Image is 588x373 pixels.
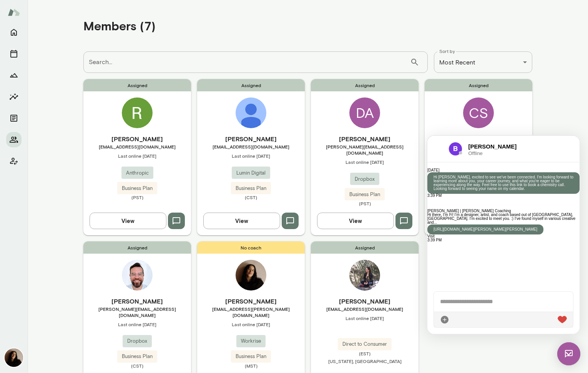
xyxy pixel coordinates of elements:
[83,134,191,144] h6: [PERSON_NAME]
[83,79,191,91] span: Assigned
[203,213,280,229] button: View
[317,213,394,229] button: View
[5,348,23,367] img: Fiona Nodar
[83,297,191,306] h6: [PERSON_NAME]
[130,179,140,188] div: Live Reaction
[197,321,305,327] span: Last online [DATE]
[311,315,419,321] span: Last online [DATE]
[311,350,419,356] span: (EST)
[122,260,153,290] img: Chris Meeks
[13,179,22,188] div: Attach
[6,46,22,61] button: Sessions
[425,153,532,159] span: Last online [DATE]
[6,132,22,147] button: Members
[122,97,153,128] img: Ryn Linthicum
[83,153,191,159] span: Last online [DATE]
[425,79,532,91] span: Assigned
[121,169,153,177] span: Anthropic
[338,340,392,348] span: Direct to Consumer
[231,185,271,192] span: Business Plan
[328,358,402,364] span: [US_STATE], [GEOGRAPHIC_DATA]
[6,153,22,169] button: Client app
[349,260,380,290] img: Jenesis M Gallego
[425,194,532,200] span: (EST)
[232,169,270,177] span: Lumin Digital
[311,241,419,254] span: Assigned
[231,353,271,360] span: Business Plan
[83,363,191,369] span: (CST)
[130,180,140,188] img: heart
[425,134,532,144] h6: Catt Small
[197,194,305,200] span: (CST)
[311,144,419,156] span: [PERSON_NAME][EMAIL_ADDRESS][DOMAIN_NAME]
[83,194,191,200] span: (PST)
[117,185,157,192] span: Business Plan
[197,241,305,254] span: No coach
[41,7,102,15] h6: [PERSON_NAME]
[197,79,305,91] span: Assigned
[83,241,191,254] span: Assigned
[425,144,532,150] span: [EMAIL_ADDRESS][DOMAIN_NAME]
[6,91,110,96] a: [URL][DOMAIN_NAME][PERSON_NAME][PERSON_NAME]
[236,337,266,345] span: Workrise
[197,144,305,150] span: [EMAIL_ADDRESS][DOMAIN_NAME]
[21,6,35,20] img: data:image/png;base64,iVBORw0KGgoAAAANSUhEUgAAAMgAAADICAYAAACtWK6eAAAAAXNSR0IArs4c6QAACz9JREFUeF7...
[90,213,166,229] button: View
[197,297,305,306] h6: [PERSON_NAME]
[311,134,419,144] h6: [PERSON_NAME]
[345,191,385,198] span: Business Plan
[236,260,266,290] img: Fiona Nodar
[349,97,380,128] div: DA
[236,97,266,128] img: Brandon Griswold
[197,363,305,369] span: (MST)
[83,321,191,327] span: Last online [DATE]
[117,353,157,360] span: Business Plan
[6,40,146,55] p: Hi [PERSON_NAME], excited to see we've been connected. I'm looking forward to learning more about...
[6,25,22,40] button: Home
[350,175,379,183] span: Dropbox
[83,306,191,318] span: [PERSON_NAME][EMAIL_ADDRESS][DOMAIN_NAME]
[311,200,419,206] span: (PST)
[197,153,305,159] span: Last online [DATE]
[463,97,494,128] div: CS
[6,68,22,83] button: Growth Plan
[6,89,22,104] button: Insights
[434,51,532,73] div: Most Recent
[311,306,419,312] span: [EMAIL_ADDRESS][DOMAIN_NAME]
[41,15,102,20] span: Offline
[197,306,305,318] span: [EMAIL_ADDRESS][PERSON_NAME][DOMAIN_NAME]
[311,297,419,306] h6: [PERSON_NAME]
[311,159,419,165] span: Last online [DATE]
[83,144,191,150] span: [EMAIL_ADDRESS][DOMAIN_NAME]
[8,5,20,20] img: Mento
[197,134,305,144] h6: [PERSON_NAME]
[83,18,156,33] h4: Members (7)
[439,48,455,54] label: Sort by
[311,79,419,91] span: Assigned
[6,111,22,126] button: Documents
[123,337,152,345] span: Dropbox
